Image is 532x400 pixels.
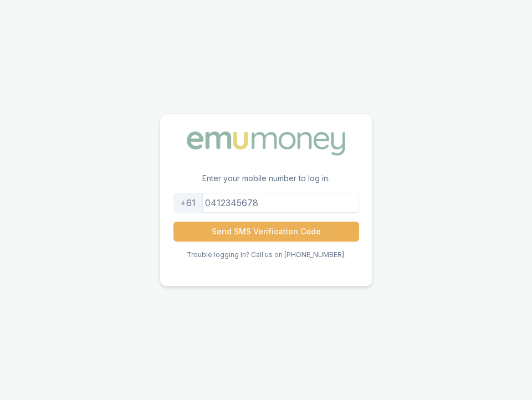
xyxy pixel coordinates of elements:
[173,193,359,213] input: 0412345678
[187,250,346,259] p: Trouble logging in? Call us on [PHONE_NUMBER].
[160,173,372,193] p: Enter your mobile number to log in.
[173,193,203,213] div: +61
[183,127,349,160] img: Emu Money
[173,222,359,242] button: Send SMS Verification Code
